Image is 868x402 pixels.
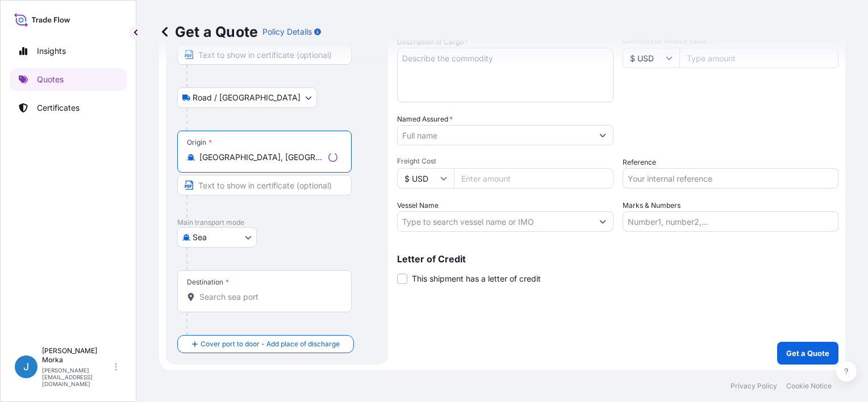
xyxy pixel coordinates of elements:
label: Marks & Numbers [623,200,681,211]
p: [PERSON_NAME][EMAIL_ADDRESS][DOMAIN_NAME] [42,367,112,387]
input: Number1, number2,... [623,211,839,232]
span: Freight Cost [397,157,614,166]
input: Your internal reference [623,168,839,189]
span: Road / [GEOGRAPHIC_DATA] [193,92,301,103]
p: Letter of Credit [397,254,838,263]
div: Origin [187,138,212,147]
label: Vessel Name [397,200,439,211]
p: Insights [37,45,66,57]
a: Privacy Policy [731,382,777,391]
p: Policy Details [262,26,312,37]
input: Text to appear on certificate [177,175,352,195]
button: Select transport [177,227,257,248]
span: J [23,361,29,372]
span: Cover port to door - Add place of discharge [201,338,340,350]
button: Cover port to door - Add place of discharge [177,335,354,353]
div: Destination [187,278,229,287]
input: Destination [199,291,337,303]
button: Show suggestions [592,211,613,232]
p: Get a Quote [786,347,829,359]
p: Main transport mode [177,218,377,227]
span: This shipment has a letter of credit [412,273,541,284]
input: Type to search vessel name or IMO [398,211,592,232]
p: Quotes [37,74,64,85]
span: Sea [193,232,207,243]
a: Cookie Notice [786,382,832,391]
label: Reference [623,157,656,168]
p: Get a Quote [159,23,258,41]
p: Certificates [37,102,80,114]
div: Loading [328,153,337,162]
input: Origin [199,152,324,163]
input: Full name [398,125,592,145]
a: Certificates [10,97,127,119]
a: Quotes [10,68,127,91]
p: [PERSON_NAME] Morka [42,346,112,365]
button: Select transport [177,87,317,108]
label: Named Assured [397,114,453,125]
a: Insights [10,40,127,62]
button: Show suggestions [592,125,613,145]
input: Enter amount [454,168,614,189]
button: Get a Quote [777,342,838,365]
